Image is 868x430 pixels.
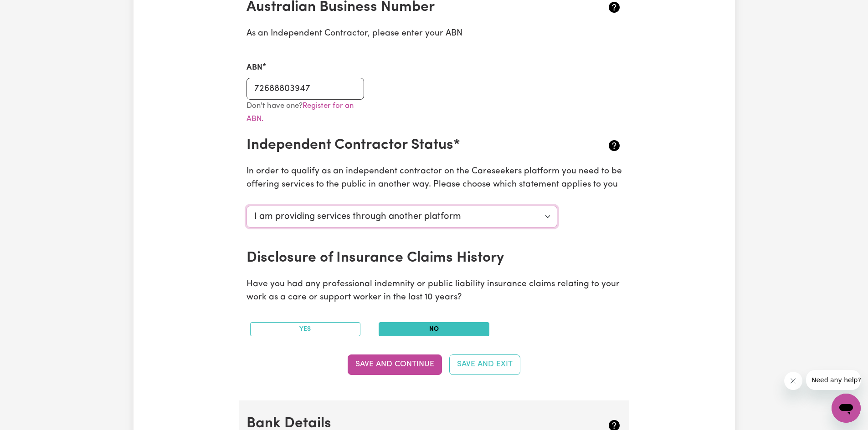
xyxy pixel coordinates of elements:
button: No [379,322,489,336]
button: Save and Exit [449,354,520,374]
input: e.g. 51 824 753 556 [247,78,365,100]
h2: Disclosure of Insurance Claims History [247,249,560,267]
p: As an Independent Contractor, please enter your ABN [247,27,622,40]
iframe: Close message [784,372,802,390]
span: Need any help? [5,6,55,14]
a: Register for an ABN. [247,102,354,123]
p: In order to qualify as an independent contractor on the Careseekers platform you need to be offer... [247,165,622,192]
iframe: Button to launch messaging window [832,394,861,423]
iframe: Message from company [806,370,861,390]
button: Save and Continue [348,354,442,374]
small: Don't have one? [247,102,354,123]
h2: Independent Contractor Status* [247,137,560,154]
button: Yes [250,322,361,336]
label: ABN [247,62,262,74]
p: Have you had any professional indemnity or public liability insurance claims relating to your wor... [247,278,622,304]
